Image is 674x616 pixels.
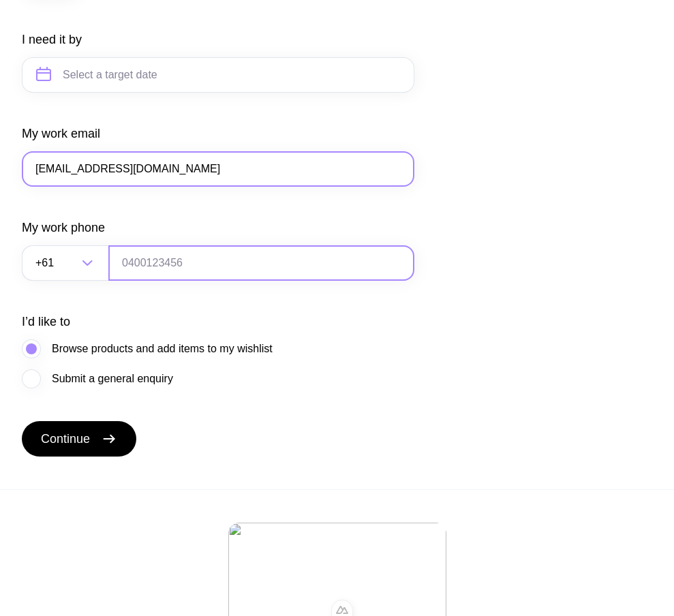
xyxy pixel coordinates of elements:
input: 0400123456 [108,245,414,281]
span: +61 [35,245,57,281]
span: Browse products and add items to my wishlist [52,341,273,357]
span: Submit a general enquiry [52,371,173,387]
button: Continue [22,421,136,457]
div: Search for option [22,245,109,281]
label: I need it by [22,31,82,48]
input: Select a target date [22,57,414,93]
label: My work phone [22,219,105,236]
span: Continue [41,431,90,447]
input: Search for option [57,245,78,281]
input: you@email.com [22,151,414,187]
label: I’d like to [22,313,70,330]
label: My work email [22,125,100,142]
